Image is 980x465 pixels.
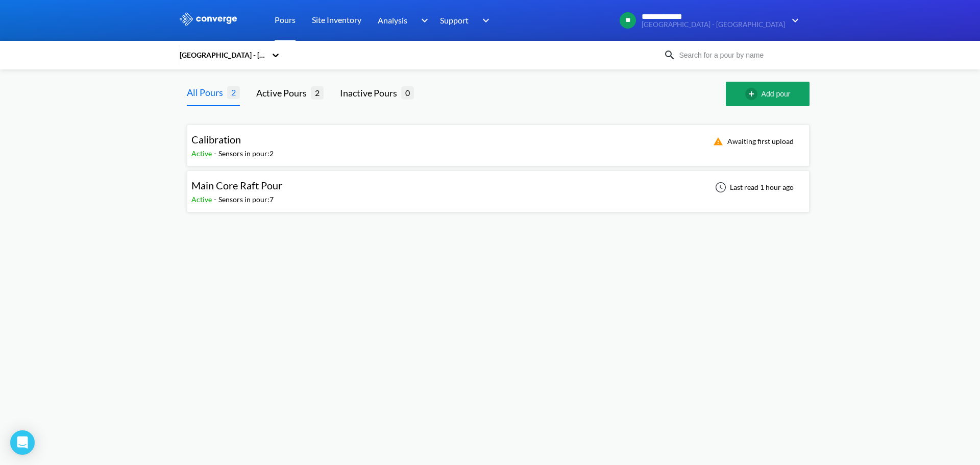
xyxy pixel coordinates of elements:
img: add-circle-outline.svg [745,88,762,100]
div: Sensors in pour: 7 [218,194,274,205]
div: Active Pours [256,86,311,100]
img: downArrow.svg [476,14,492,27]
img: logo_ewhite.svg [179,12,238,26]
span: - [214,195,218,204]
span: Main Core Raft Pour [191,179,282,191]
span: - [214,149,218,158]
img: icon-search.svg [664,49,676,61]
span: [GEOGRAPHIC_DATA] - [GEOGRAPHIC_DATA] [642,21,785,29]
a: Main Core Raft PourActive-Sensors in pour:7Last read 1 hour ago [187,182,810,191]
div: Open Intercom Messenger [10,430,35,455]
div: Awaiting first upload [707,135,797,148]
img: downArrow.svg [414,14,431,27]
input: Search for a pour by name [676,50,799,61]
a: CalibrationActive-Sensors in pour:2Awaiting first upload [187,136,810,145]
div: All Pours [187,85,227,100]
div: Last read 1 hour ago [709,181,797,193]
div: Sensors in pour: 2 [218,148,274,159]
div: Inactive Pours [340,86,401,100]
span: Analysis [378,14,407,27]
div: [GEOGRAPHIC_DATA] - [GEOGRAPHIC_DATA] [179,50,266,61]
span: 2 [311,86,324,99]
span: 0 [401,86,414,99]
span: 2 [227,86,240,99]
span: Active [191,149,214,158]
span: Active [191,195,214,204]
img: downArrow.svg [785,14,801,27]
span: Calibration [191,133,241,145]
span: Support [440,14,469,27]
button: Add pour [726,82,810,106]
